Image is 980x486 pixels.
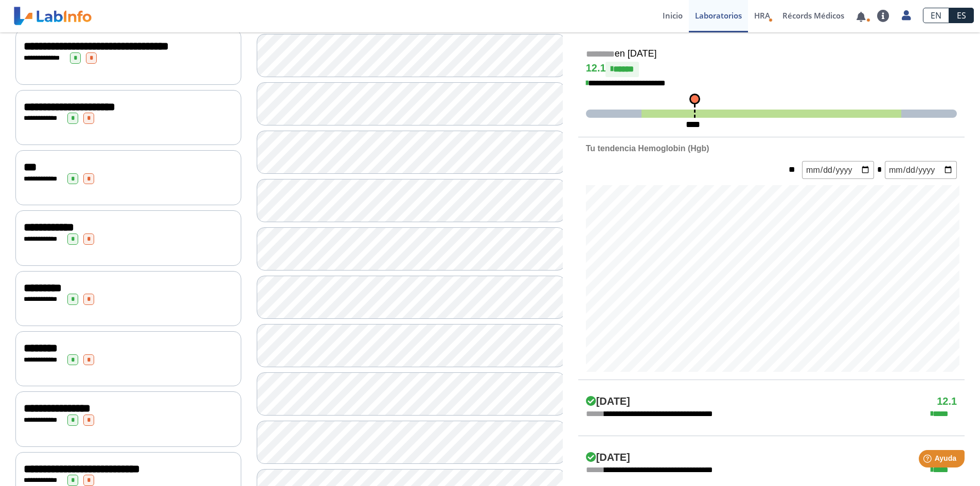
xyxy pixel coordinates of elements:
input: mm/dd/yyyy [885,161,957,179]
h4: [DATE] [586,452,630,464]
iframe: Help widget launcher [888,446,969,475]
a: ES [949,8,974,23]
b: Tu tendencia Hemoglobin (Hgb) [586,144,709,153]
a: EN [923,8,949,23]
input: mm/dd/yyyy [802,161,874,179]
span: HRA [754,10,770,21]
h5: en [DATE] [586,48,957,60]
h4: [DATE] [586,395,630,408]
h4: 12.1 [937,395,957,408]
h4: 12.1 [586,62,957,77]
